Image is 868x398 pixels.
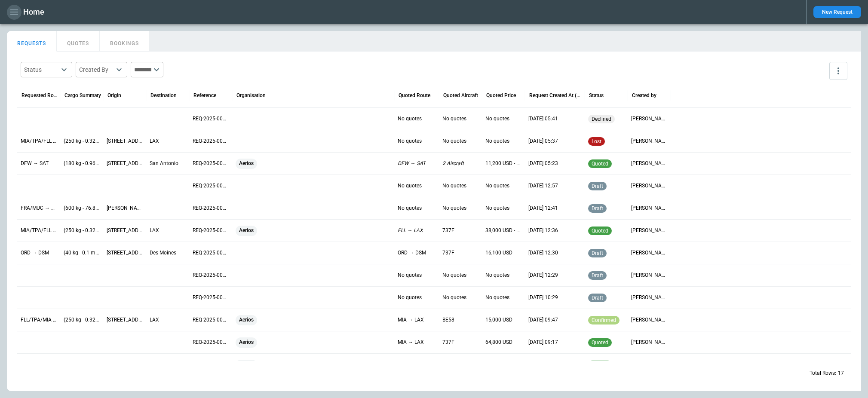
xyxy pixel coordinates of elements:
p: Myles Cummins [631,227,667,234]
p: 09/24/2025 12:29 [528,272,558,279]
p: DFW → SAT [398,160,426,167]
p: 16,100 USD [485,249,512,257]
span: draft [590,272,605,279]
p: 09/25/2025 05:23 [528,160,558,167]
p: Myles Cummins [631,115,667,122]
p: 2100 NW 42nd Ave, Miami, FL 33142, United States [107,227,143,234]
span: lost [590,138,603,144]
p: REQ-2025-000008 [193,316,229,324]
p: FRA/MUC → MCO/MIA [21,205,57,212]
p: FLL → LAX [398,227,423,234]
p: 2 Aircraft [442,160,464,167]
p: Simon Watson [631,294,667,301]
p: 38,000 USD - 80,000 USD [485,227,521,234]
span: quoted [590,228,610,234]
p: DFW → SAT [21,160,49,167]
span: Aerios [236,331,257,353]
p: 17 [838,370,844,377]
p: No quotes [442,182,466,190]
p: REQ-2025-000014 [193,182,229,190]
p: Myles Cummins [631,316,667,324]
span: draft [590,205,605,211]
div: No a/c availability [588,115,615,123]
div: Created by [632,92,656,98]
p: 09/24/2025 09:47 [528,316,558,324]
div: Destination [150,92,177,98]
p: San Antonio [150,160,178,167]
p: 09/24/2025 09:17 [528,339,558,346]
p: REQ-2025-000009 [193,294,229,301]
p: REQ-2025-000013 [193,205,229,212]
p: 09/24/2025 12:57 [528,182,558,190]
div: Status [24,65,58,74]
p: No quotes [485,138,509,145]
p: REQ-2025-000012 [193,227,229,234]
p: ORD → DSM [398,249,426,257]
div: Status [589,92,604,98]
p: Des Moines [150,249,176,257]
p: BE58 [442,316,454,324]
button: QUOTES [57,31,100,52]
span: draft [590,295,605,301]
div: Price not competitive [588,137,605,146]
p: 737F [442,339,454,346]
p: 4200 International Pkwy, Dallas, TX [107,160,143,167]
p: 09/25/2025 05:37 [528,138,558,145]
p: Myles Cummins [631,138,667,145]
span: Aerios [236,309,257,331]
div: Quoted Price [486,92,516,98]
p: No quotes [442,205,466,212]
p: 3500 S Cicero Ave, Chicago, IL [107,249,143,257]
p: 09/24/2025 10:29 [528,294,558,301]
h1: Home [23,7,44,17]
p: REQ-2025-000016 [193,138,229,145]
p: (40 kg - 0.1 m³) Pharmaceutical / Medical [64,249,100,257]
p: REQ-2025-000010 [193,272,229,279]
p: REQ-2025-000017 [193,115,229,122]
p: 64,800 USD [485,339,512,346]
p: Myles Cummins [631,339,667,346]
p: (600 kg - 76.8 m³) [64,205,100,212]
p: REQ-2025-000015 [193,160,229,167]
p: No quotes [398,115,422,122]
div: Created By [79,65,113,74]
p: REQ-2025-000007 [193,339,229,346]
div: Quoted Route [399,92,430,98]
p: (250 kg - 0.32 m³) Automotive [64,138,100,145]
span: quoted [590,340,610,346]
p: No quotes [442,272,466,279]
button: more [829,62,847,80]
p: LAX [150,316,159,324]
span: quoted [590,161,610,167]
p: 11,200 USD - 31,800 USD [485,160,521,167]
p: No quotes [485,205,509,212]
p: LAX [150,138,159,145]
p: Myles Cummins [631,272,667,279]
button: New Request [813,6,861,18]
span: Aerios [236,220,257,242]
p: (250 kg - 0.32 m³) Automotive [64,316,100,324]
div: Cargo Summary [64,92,101,98]
p: MIA → LAX [398,339,424,346]
p: Evert van de Beekstraat 202, 1118 CP Schiphol, Netherlands [107,205,143,212]
p: No quotes [398,272,422,279]
button: REQUESTS [7,31,57,52]
span: confirmed [590,317,618,323]
p: REQ-2025-000011 [193,249,229,257]
div: Origin [107,92,121,98]
div: Reference [193,92,216,98]
p: Total Rows: [810,370,836,377]
p: 737F [442,227,454,234]
p: No quotes [442,294,466,301]
p: Myles Cummins [631,249,667,257]
p: No quotes [398,294,422,301]
p: 09/24/2025 12:36 [528,227,558,234]
p: 15,000 USD [485,316,512,324]
p: No quotes [485,272,509,279]
p: MIA/TPA/FLL → LAX [21,227,57,234]
span: draft [590,183,605,189]
span: declined [590,116,613,122]
p: 737F [442,249,454,257]
div: Requested Route [21,92,58,98]
p: 2100 NW 42nd Ave, Miami, FL 33142, United States [107,138,143,145]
